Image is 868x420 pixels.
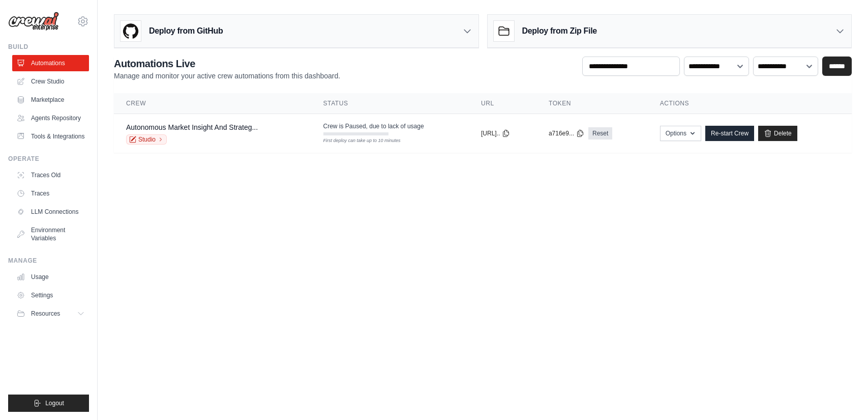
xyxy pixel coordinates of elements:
[8,43,89,51] div: Build
[12,305,89,322] button: Resources
[648,93,852,114] th: Actions
[31,310,60,318] span: Resources
[660,126,701,141] button: Options
[12,55,89,71] a: Automations
[12,92,89,108] a: Marketplace
[8,257,89,265] div: Manage
[8,395,89,412] button: Logout
[522,25,597,37] h3: Deploy from Zip File
[121,21,141,41] img: GitHub Logo
[12,287,89,303] a: Settings
[149,25,223,37] h3: Deploy from GitHub
[114,93,311,114] th: Crew
[12,110,89,126] a: Agents Repository
[12,222,89,246] a: Environment Variables
[126,134,167,145] a: Studio
[588,127,612,139] a: Reset
[12,167,89,183] a: Traces Old
[8,155,89,163] div: Operate
[12,73,89,90] a: Crew Studio
[536,93,648,114] th: Token
[114,71,340,81] p: Manage and monitor your active crew automations from this dashboard.
[126,123,258,131] a: Autonomous Market Insight And Strateg...
[8,12,59,31] img: Logo
[12,269,89,285] a: Usage
[45,399,64,407] span: Logout
[705,126,754,141] a: Re-start Crew
[12,128,89,145] a: Tools & Integrations
[469,93,536,114] th: URL
[311,93,469,114] th: Status
[323,137,388,145] div: First deploy can take up to 10 minutes
[549,129,584,137] button: a716e9...
[323,122,424,130] span: Crew is Paused, due to lack of usage
[758,126,797,141] a: Delete
[12,204,89,220] a: LLM Connections
[12,185,89,202] a: Traces
[114,57,340,71] h2: Automations Live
